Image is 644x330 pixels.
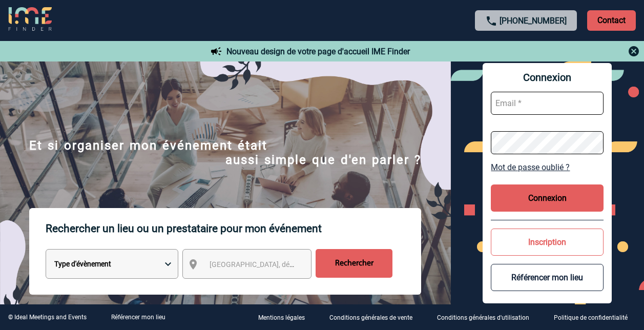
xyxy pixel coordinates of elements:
a: Politique de confidentialité [546,313,644,322]
p: Conditions générales d'utilisation [437,315,529,322]
div: © Ideal Meetings and Events [8,314,87,321]
a: Référencer mon lieu [111,314,165,321]
a: [PHONE_NUMBER] [500,16,567,26]
p: Contact [587,10,636,31]
input: Email * [491,92,604,115]
p: Rechercher un lieu ou un prestataire pour mon événement [46,208,421,249]
span: Connexion [491,71,604,84]
a: Conditions générales de vente [321,313,429,322]
p: Conditions générales de vente [329,315,412,322]
button: Référencer mon lieu [491,264,604,291]
a: Mot de passe oublié ? [491,162,604,172]
img: call-24-px.png [485,15,497,27]
p: Politique de confidentialité [554,315,628,322]
a: Conditions générales d'utilisation [429,313,546,322]
span: [GEOGRAPHIC_DATA], département, région... [210,260,352,269]
p: Mentions légales [258,315,305,322]
input: Rechercher [316,249,392,278]
button: Connexion [491,184,604,212]
a: Mentions légales [250,313,321,322]
button: Inscription [491,229,604,256]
